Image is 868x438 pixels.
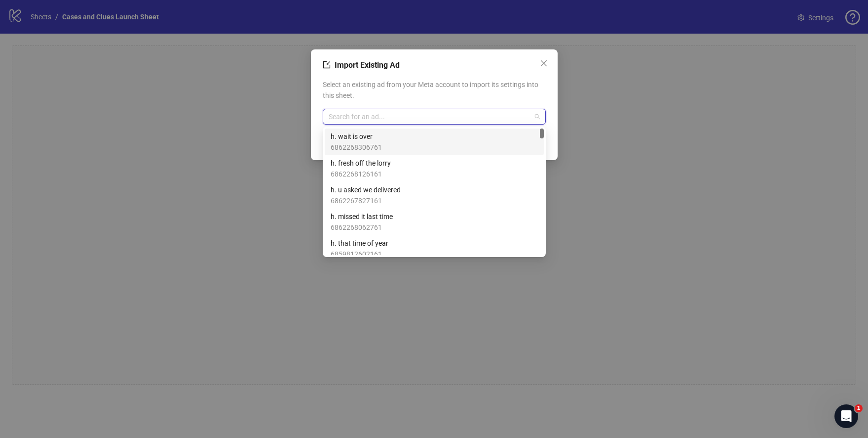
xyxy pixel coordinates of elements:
[331,222,393,233] span: 6862268062761
[540,59,548,67] span: close
[834,404,858,428] iframe: Intercom live chat
[331,195,401,206] span: 6862267827161
[331,158,391,169] span: h. fresh off the lorry
[331,238,388,249] span: h. that time of year
[325,182,544,209] div: h. u asked we delivered
[331,169,391,179] span: 6862268126161
[323,79,546,101] span: Select an existing ad from your Meta account to import its settings into this sheet.
[325,129,544,155] div: h. wait is over
[331,131,382,142] span: h. wait is over
[335,60,400,70] span: Import Existing Ad
[323,61,331,69] span: import
[325,235,544,262] div: h. that time of year
[325,155,544,182] div: h. fresh off the lorry
[331,249,388,260] span: 6859812602161
[536,55,552,71] button: Close
[331,211,393,222] span: h. missed it last time
[331,184,401,195] span: h. u asked we delivered
[855,404,863,412] span: 1
[331,142,382,153] span: 6862268306761
[325,209,544,235] div: h. missed it last time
